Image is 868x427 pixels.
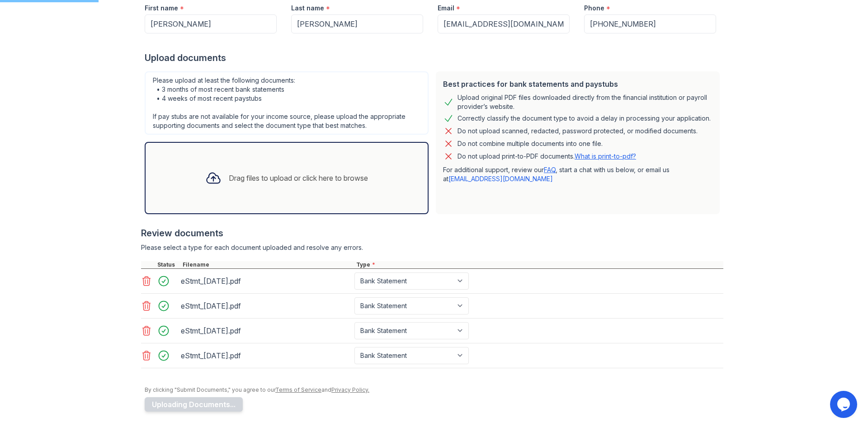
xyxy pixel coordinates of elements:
a: Privacy Policy. [331,386,369,393]
div: Upload documents [145,52,723,64]
div: eStmt_[DATE].pdf [181,348,351,363]
div: Upload original PDF files downloaded directly from the financial institution or payroll provider’... [458,93,712,111]
div: eStmt_[DATE].pdf [181,299,351,313]
div: eStmt_[DATE].pdf [181,274,351,288]
a: Terms of Service [275,386,321,393]
a: FAQ [544,166,556,174]
div: Please upload at least the following documents: • 3 months of most recent bank statements • 4 wee... [145,71,429,135]
div: Type [354,261,723,268]
div: By clicking "Submit Documents," you agree to our and [145,386,723,394]
div: Please select a type for each document uploaded and resolve any errors. [141,243,723,252]
div: Do not combine multiple documents into one file. [458,138,603,149]
label: Last name [291,4,324,13]
div: Drag files to upload or click here to browse [229,173,368,183]
p: For additional support, review our , start a chat with us below, or email us at [443,165,712,183]
p: Do not upload print-to-PDF documents. [458,152,636,161]
button: Uploading Documents... [145,397,243,412]
div: Filename [181,261,354,268]
div: eStmt_[DATE].pdf [181,324,351,338]
label: First name [145,4,178,13]
a: [EMAIL_ADDRESS][DOMAIN_NAME] [448,175,553,183]
iframe: chat widget [830,391,859,418]
div: Do not upload scanned, redacted, password protected, or modified documents. [458,126,698,136]
label: Phone [584,4,604,13]
div: Review documents [141,227,723,239]
a: What is print-to-pdf? [575,152,636,160]
div: Best practices for bank statements and paystubs [443,79,712,89]
div: Correctly classify the document type to avoid a delay in processing your application. [458,113,711,124]
div: Status [156,261,181,268]
label: Email [438,4,454,13]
